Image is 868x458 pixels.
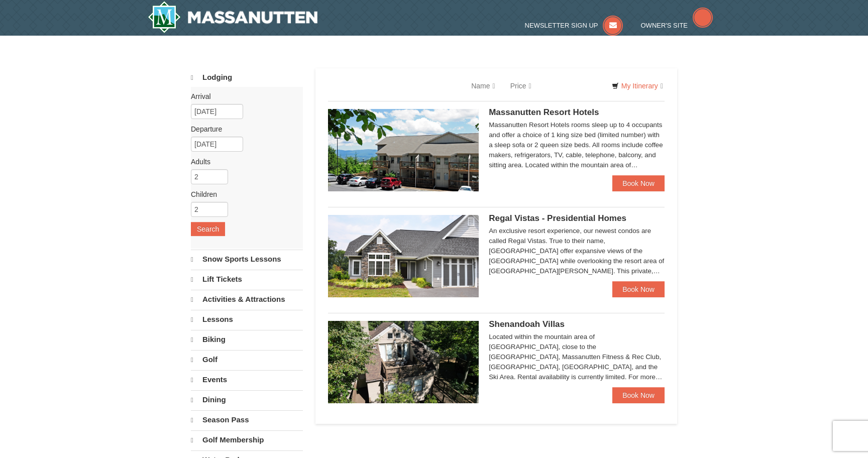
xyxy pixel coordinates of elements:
[489,332,665,382] div: Located within the mountain area of [GEOGRAPHIC_DATA], close to the [GEOGRAPHIC_DATA], Massanutte...
[191,222,225,236] button: Search
[489,213,626,223] span: Regal Vistas - Presidential Homes
[191,430,303,449] a: Golf Membership
[148,1,317,33] a: Massanutten Resort
[191,189,295,199] label: Children
[641,22,713,29] a: Owner's Site
[191,350,303,369] a: Golf
[191,410,303,429] a: Season Pass
[148,1,317,33] img: Massanutten Resort Logo
[641,22,688,29] span: Owner's Site
[489,107,599,117] span: Massanutten Resort Hotels
[328,215,479,297] img: 19218991-1-902409a9.jpg
[191,250,303,269] a: Snow Sports Lessons
[191,370,303,389] a: Events
[328,321,479,403] img: 19219019-2-e70bf45f.jpg
[328,109,479,191] img: 19219026-1-e3b4ac8e.jpg
[191,290,303,309] a: Activities & Attractions
[525,22,598,29] span: Newsletter Sign Up
[464,76,502,96] a: Name
[525,22,623,29] a: Newsletter Sign Up
[612,175,665,191] a: Book Now
[191,68,303,87] a: Lodging
[489,226,665,276] div: An exclusive resort experience, our newest condos are called Regal Vistas. True to their name, [G...
[612,281,665,297] a: Book Now
[612,387,665,403] a: Book Now
[191,124,295,134] label: Departure
[191,390,303,409] a: Dining
[605,78,670,93] a: My Itinerary
[503,76,539,96] a: Price
[191,330,303,349] a: Biking
[489,120,665,170] div: Massanutten Resort Hotels rooms sleep up to 4 occupants and offer a choice of 1 king size bed (li...
[489,319,565,329] span: Shenandoah Villas
[191,91,295,101] label: Arrival
[191,310,303,329] a: Lessons
[191,157,295,167] label: Adults
[191,270,303,289] a: Lift Tickets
